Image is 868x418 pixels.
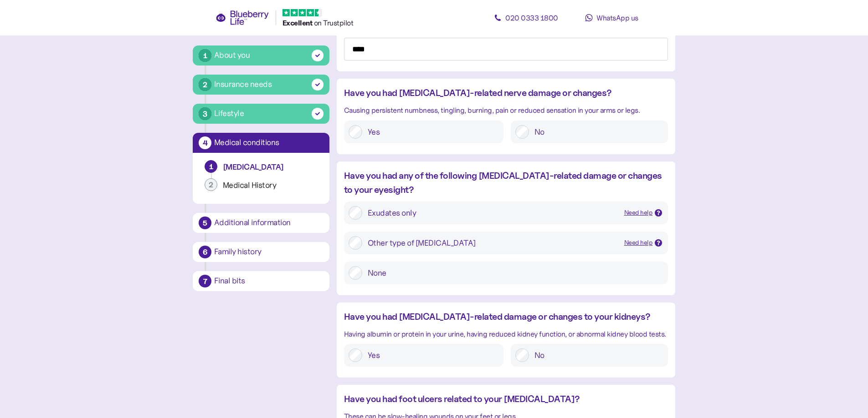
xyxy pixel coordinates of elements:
div: Have you had [MEDICAL_DATA]-related damage or changes to your kidneys? [344,310,668,324]
label: No [529,125,663,139]
div: 2 [199,78,211,91]
button: 7Final bits [193,271,329,291]
div: About you [214,49,250,61]
div: Need help [624,208,653,218]
span: WhatsApp us [596,13,638,22]
div: Additional information [214,219,324,227]
label: No [529,348,663,362]
span: 020 0333 1800 [505,13,558,22]
button: 2Medical History [200,178,322,196]
button: 6Family history [193,242,329,262]
button: 1[MEDICAL_DATA] [200,160,322,178]
label: Yes [362,348,499,362]
div: Have you had foot ulcers related to your [MEDICAL_DATA]? [344,392,668,406]
div: Medical History [223,180,318,191]
div: Family history [214,248,324,256]
span: on Trustpilot [314,18,354,27]
button: 1About you [193,45,329,65]
div: Final bits [214,277,324,285]
div: Medical conditions [214,139,324,147]
div: 7 [199,275,211,287]
div: Having albumin or protein in your urine, having reduced kidney function, or abnormal kidney blood... [344,328,668,340]
div: 3 [199,107,211,120]
div: Exudates only [368,206,617,220]
a: WhatsApp us [571,9,653,27]
button: 5Additional information [193,213,329,233]
button: 4Medical conditions [193,133,329,153]
label: Yes [362,125,499,139]
div: 4 [199,136,211,149]
div: Causing persistent numbness, tingling, burning, pain or reduced sensation in your arms or legs. [344,105,668,116]
div: Other type of [MEDICAL_DATA] [368,236,617,250]
button: 2Insurance needs [193,75,329,95]
span: Excellent ️ [282,18,314,27]
div: Insurance needs [214,78,272,91]
div: [MEDICAL_DATA] [223,162,318,172]
div: Have you had [MEDICAL_DATA]-related nerve damage or changes? [344,86,668,100]
label: None [362,266,663,280]
div: 1 [205,160,217,173]
div: Lifestyle [214,107,244,120]
button: 3Lifestyle [193,104,329,124]
a: 020 0333 1800 [485,9,567,27]
div: Have you had any of the following [MEDICAL_DATA]-related damage or changes to your eyesight? [344,169,668,197]
div: 6 [199,246,211,258]
div: Need help [624,238,653,248]
div: 5 [199,217,211,229]
div: 1 [199,49,211,62]
div: 2 [205,178,217,191]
